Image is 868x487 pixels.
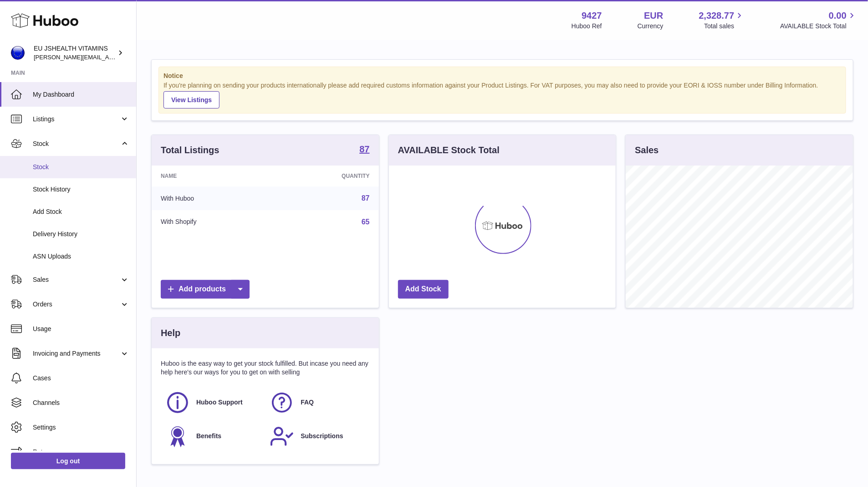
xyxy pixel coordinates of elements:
[33,275,120,284] span: Sales
[11,453,125,469] a: Log out
[274,166,379,187] th: Quantity
[11,46,25,60] img: laura@jessicasepel.com
[829,10,847,22] span: 0.00
[163,81,841,109] div: If you're planning on sending your products internationally please add required customs informati...
[161,327,180,339] h3: Help
[780,22,857,31] span: AVAILABLE Stock Total
[161,280,250,299] a: Add products
[270,424,365,449] a: Subscriptions
[33,423,129,432] span: Settings
[270,390,365,415] a: FAQ
[34,44,116,62] div: EU JSHEALTH VITAMINS
[359,145,369,154] strong: 87
[161,144,220,156] h3: Total Listings
[34,53,183,61] span: [PERSON_NAME][EMAIL_ADDRESS][DOMAIN_NAME]
[152,210,274,234] td: With Shopify
[196,432,221,440] span: Benefits
[398,144,500,156] h3: AVAILABLE Stock Total
[161,359,370,377] p: Huboo is the easy way to get your stock fulfilled. But incase you need any help here's our ways f...
[301,398,314,407] span: FAQ
[196,398,243,407] span: Huboo Support
[163,72,841,80] strong: Notice
[33,448,129,456] span: Returns
[301,432,343,440] span: Subscriptions
[33,230,129,238] span: Delivery History
[33,115,120,124] span: Listings
[33,163,129,171] span: Stock
[33,399,129,407] span: Channels
[635,144,659,156] h3: Sales
[582,10,602,22] strong: 9427
[780,10,857,31] a: 0.00 AVAILABLE Stock Total
[359,145,369,155] a: 87
[152,187,274,210] td: With Huboo
[165,390,260,415] a: Huboo Support
[33,374,129,383] span: Cases
[165,424,260,449] a: Benefits
[699,10,735,22] span: 2,328.77
[362,194,370,202] a: 87
[33,300,120,309] span: Orders
[33,252,129,261] span: ASN Uploads
[572,22,602,31] div: Huboo Ref
[398,280,449,299] a: Add Stock
[638,22,664,31] div: Currency
[152,166,274,187] th: Name
[33,325,129,333] span: Usage
[704,22,745,31] span: Total sales
[33,349,120,358] span: Invoicing and Payments
[33,207,129,216] span: Add Stock
[33,90,129,99] span: My Dashboard
[699,10,745,31] a: 2,328.77 Total sales
[644,10,663,22] strong: EUR
[33,185,129,194] span: Stock History
[362,218,370,226] a: 65
[33,140,120,148] span: Stock
[163,91,220,109] a: View Listings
